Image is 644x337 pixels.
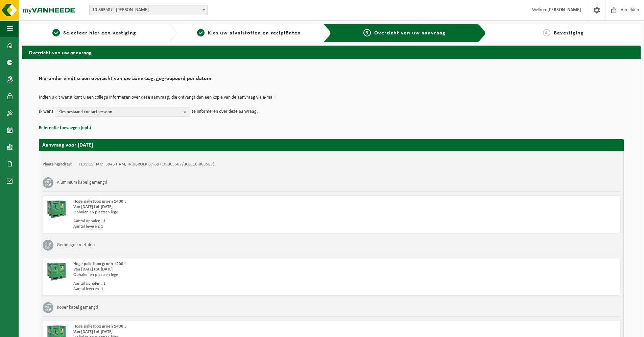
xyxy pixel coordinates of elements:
img: PB-HB-1400-HPE-GN-01.png [46,199,67,219]
span: Hoge palletbox groen 1400 L [73,199,126,204]
strong: Aanvraag voor [DATE] [42,142,93,148]
a: 2Kies uw afvalstoffen en recipiënten [180,29,318,37]
div: Aantal ophalen : 1 [73,281,358,286]
span: 4 [543,29,550,36]
p: Ik wens [39,107,53,117]
button: Kies bestaand contactpersoon [55,107,190,117]
span: Bevestiging [554,30,584,36]
strong: Plaatsingsadres: [43,162,72,166]
h2: Overzicht van uw aanvraag [22,46,641,59]
span: 1 [52,29,60,36]
div: Aantal leveren: 1 [73,224,358,229]
span: Hoge palletbox groen 1400 L [73,262,126,266]
span: 10-863587 - FLUVIUS HAM - HAM [89,5,208,15]
a: 1Selecteer hier een vestiging [25,29,163,37]
div: Aantal leveren: 1 [73,286,358,292]
p: Indien u dit wenst kunt u een collega informeren over deze aanvraag, die ontvangt dan een kopie v... [39,95,624,100]
span: 2 [197,29,205,36]
td: FLUVIUS HAM, 3945 HAM, TRUIBROEK 67-69 (10-863587/BUS, 10-863587) [79,162,214,167]
span: 10-863587 - FLUVIUS HAM - HAM [90,5,207,15]
strong: Van [DATE] tot [DATE] [73,205,113,209]
h3: Koper kabel gemengd [57,302,98,313]
div: Ophalen en plaatsen lege [73,272,358,278]
button: Referentie toevoegen (opt.) [39,124,91,132]
img: PB-HB-1400-HPE-GN-01.png [46,261,67,282]
p: te informeren over deze aanvraag. [192,107,258,117]
span: Selecteer hier een vestiging [63,30,136,36]
strong: [PERSON_NAME] [547,7,581,12]
h2: Hieronder vindt u een overzicht van uw aanvraag, gegroepeerd per datum. [39,76,624,85]
span: Kies bestaand contactpersoon [58,107,181,117]
div: Ophalen en plaatsen lege [73,210,358,215]
span: Kies uw afvalstoffen en recipiënten [208,30,301,36]
h3: Gemengde metalen [57,240,95,251]
span: Overzicht van uw aanvraag [374,30,446,36]
div: Aantal ophalen : 1 [73,218,358,224]
span: 3 [363,29,371,36]
h3: Aluminium kabel gemengd [57,177,107,188]
iframe: chat widget [3,322,113,337]
strong: Van [DATE] tot [DATE] [73,267,113,271]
